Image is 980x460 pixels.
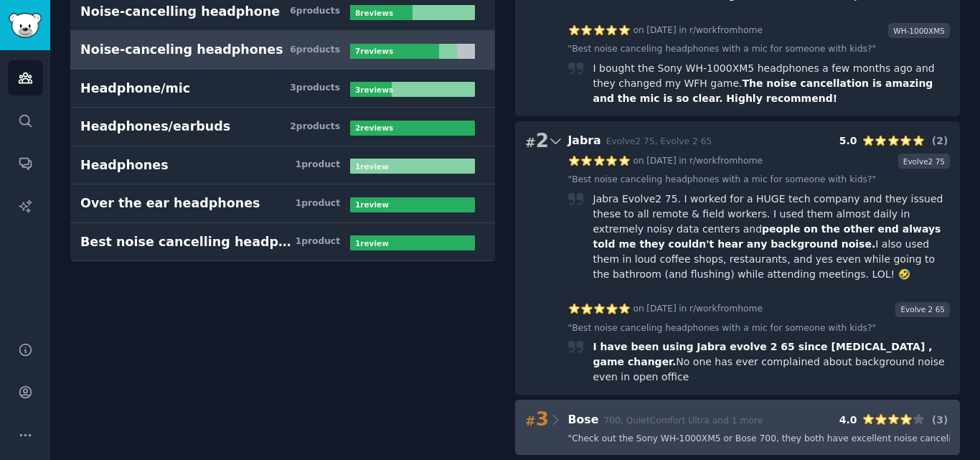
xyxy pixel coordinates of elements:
b: 2 review s [355,123,393,132]
a: r/workfromhome [689,155,763,168]
div: 6 product s [290,44,340,57]
span: people on the other end always told me they couldn't hear any background noise. [593,223,941,250]
a: [DATE] [646,24,676,37]
div: 4.0 [839,413,857,428]
a: [DATE] [646,155,676,168]
span: on [633,155,644,168]
div: WH-1000XM5 [888,23,950,38]
span: in [679,303,687,316]
span: Bose [568,413,599,426]
b: 1 review [355,162,389,171]
span: Jabra [568,133,601,147]
img: GummySearch logo [9,13,42,38]
div: Jabra Evolve2 75. I worked for a HUGE tech company and they issued these to all remote & field wo... [593,192,951,282]
div: 2 product s [290,121,340,133]
span: on [633,24,644,37]
span: " Check out the Sony WH-1000XM5 or Bose 700, they both have excellent noise canceling " [568,433,966,446]
a: r/workfromhome [689,303,763,316]
div: No one has ever complained about background noise even in open office [593,339,951,385]
a: "Best noise canceling headphones with a mic for someone with kids?" [568,174,877,187]
b: 1 review [355,239,389,248]
div: 5.0 [839,133,857,149]
span: in [679,155,687,168]
div: ( 3 ) [930,413,950,428]
span: 2 [525,130,549,153]
div: ( 2 ) [930,133,950,149]
a: Over the ear headphones1product1review [70,184,495,223]
div: Best noise cancelling headphones [80,233,296,251]
b: 1 review [355,200,389,209]
a: "Best noise canceling headphones with a mic for someone with kids?" [568,43,877,56]
span: The noise cancellation is amazing and the mic is so clear. Highly recommend! [593,78,933,104]
b: 8 review s [355,9,393,17]
a: Best noise cancelling headphones1product1review [70,223,495,262]
span: # [525,136,536,150]
b: 3 review s [355,85,393,94]
div: Over the ear headphones [80,194,260,212]
a: r/workfromhome [689,24,763,37]
div: Noise-canceling headphones [80,41,283,59]
span: I have been using Jabra evolve 2 65 since [MEDICAL_DATA] , game changer. [592,341,933,367]
a: "Best noise canceling headphones with a mic for someone with kids?" [568,322,877,335]
a: Headphones1product1review [70,146,495,185]
div: 3 product s [290,82,340,95]
div: Noise-cancelling headphone [80,3,280,21]
div: 1 product [296,235,340,248]
span: on [633,303,644,316]
span: Evolve2 75, Evolve 2 65 [606,136,712,146]
div: 6 product s [290,5,340,18]
span: 3 [525,408,549,431]
b: 7 review s [355,47,393,55]
a: [DATE] [646,303,676,316]
span: 700, QuietComfort Ultra and 1 more [603,416,763,426]
div: 1 product [296,197,340,210]
span: in [679,24,687,37]
div: Evolve2 75 [898,154,950,169]
div: Headphones/earbuds [80,118,230,136]
div: Evolve 2 65 [895,302,950,317]
a: Noise-canceling headphones6products7reviews [70,31,495,70]
span: # [525,414,536,428]
a: Headphones/earbuds2products2reviews [70,108,495,146]
div: Headphone/mic [80,80,190,98]
a: Headphone/mic3products3reviews [70,70,495,108]
div: Headphones [80,156,169,174]
div: 1 product [296,159,340,172]
div: I bought the Sony WH-1000XM5 headphones a few months ago and they changed my WFH game. [593,61,951,106]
